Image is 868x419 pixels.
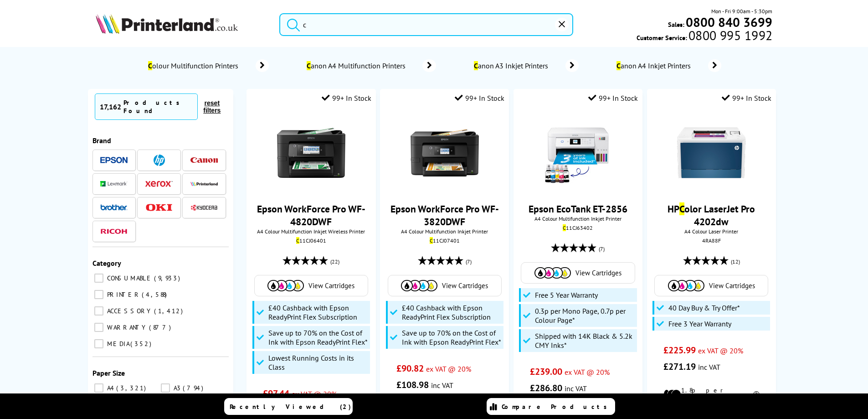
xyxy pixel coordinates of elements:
span: Paper Size [92,368,125,378]
span: anon A3 Inkjet Printers [473,61,552,70]
a: Epson EcoTank ET-2856 [529,202,627,215]
input: Search [279,13,573,36]
span: A4 Colour Multifunction Inkjet Wireless Printer [251,228,371,235]
a: View Cartridges [526,267,630,279]
span: £90.82 [396,362,424,374]
span: Customer Service: [637,31,772,42]
span: 352 [130,340,154,348]
img: Epson [100,157,128,164]
span: £108.98 [396,379,429,391]
a: Printerland Logo [96,14,268,36]
span: ex VAT @ 20% [698,346,743,355]
span: £40 Cashback with Epson ReadyPrint Flex Subscription [268,303,368,321]
span: Save up to 70% on the Cost of Ink with Epson ReadyPrint Flex* [268,328,368,347]
button: reset filters [198,99,226,114]
img: OKI [145,204,173,212]
img: epson-et-2856-ink-included-usp-small.jpg [544,119,612,187]
a: Epson WorkForce Pro WF-4820DWF [257,202,365,228]
span: 17,162 [100,102,121,111]
mark: C [148,61,152,70]
input: ACCESSORY 1,412 [94,306,103,316]
img: Cartridges [401,280,437,291]
div: 4RA88F [654,237,769,244]
img: Ricoh [100,229,128,234]
span: A4 Colour Multifunction Inkjet Printer [518,215,638,222]
span: (7) [466,253,472,270]
img: Xerox [145,181,173,187]
div: 99+ In Stock [322,93,371,103]
li: 1.8p per mono page [663,386,760,403]
span: ex VAT @ 20% [426,364,471,373]
input: MEDIA 352 [94,339,103,348]
span: £239.00 [530,366,562,378]
mark: C [563,224,566,231]
img: Epson-WF-4820-Front-RP-Small.jpg [277,119,345,187]
a: Canon A4 Multifunction Printers [305,59,436,72]
mark: C [430,237,433,244]
div: Products Found [123,98,193,115]
img: Cartridges [267,280,304,291]
span: £97.44 [263,388,289,399]
span: MEDIA [105,340,129,348]
span: A4 Colour Multifunction Inkjet Printer [385,228,504,235]
span: 877 [149,323,173,331]
img: Kyocera [190,204,218,211]
span: 4,588 [142,290,169,299]
div: 99+ In Stock [588,93,638,103]
span: Save up to 70% on the Cost of Ink with Epson ReadyPrint Flex* [402,328,501,347]
span: ACCESSORY [105,307,153,315]
span: Mon - Fri 9:00am - 5:30pm [711,7,772,16]
mark: C [474,61,478,70]
a: Canon A3 Inkjet Printers [473,59,579,72]
img: Lexmark [100,181,128,186]
b: 0800 840 3699 [686,14,772,31]
span: inc VAT [565,384,587,393]
input: WARRANTY 877 [94,323,103,332]
img: Printerland Logo [96,14,238,34]
img: Epson-WF-3820-Front-RP-Small.jpg [411,119,479,187]
span: 3,321 [116,384,148,392]
span: View Cartridges [575,269,621,277]
img: Cartridges [534,267,571,279]
span: A4 Colour Laser Printer [652,228,771,235]
img: HP-4202DN-Front-Main-Small.jpg [677,119,745,187]
span: £286.80 [530,382,562,394]
span: Brand [92,136,111,145]
span: inc VAT [431,381,453,390]
span: View Cartridges [709,281,755,290]
a: Compare Products [487,398,615,415]
span: WARRANTY [105,323,148,331]
span: PRINTER [105,290,141,299]
a: Colour Multifunction Printers [147,59,269,72]
a: Recently Viewed (2) [224,398,353,415]
a: HPColor LaserJet Pro 4202dw [668,202,755,228]
span: CONSUMABLE [105,274,153,282]
span: 794 [183,384,205,392]
span: Free 5 Year Warranty [535,290,598,300]
span: Lowest Running Costs in its Class [268,353,368,372]
span: Category [92,259,121,268]
span: A4 [105,384,115,392]
div: 99+ In Stock [455,93,504,103]
div: 11CJ07401 [387,237,502,244]
a: View Cartridges [393,280,497,291]
input: PRINTER 4,588 [94,290,103,299]
span: 0800 995 1992 [687,31,772,40]
a: View Cartridges [259,280,363,291]
input: A3 794 [161,383,170,393]
a: 0800 840 3699 [684,18,772,26]
div: 99+ In Stock [722,93,771,103]
span: Compare Products [502,403,612,411]
span: anon A4 Multifunction Printers [305,61,409,70]
img: Cartridges [668,280,704,291]
mark: C [616,61,621,70]
span: A3 [171,384,182,392]
span: anon A4 Inkjet Printers [615,61,694,70]
span: 0.3p per Mono Page, 0.7p per Colour Page* [535,306,634,325]
span: View Cartridges [308,281,354,290]
span: (22) [330,253,339,270]
span: £40 Cashback with Epson ReadyPrint Flex Subscription [402,303,501,321]
span: 40 Day Buy & Try Offer* [668,303,740,312]
span: olour Multifunction Printers [147,61,242,70]
span: inc VAT [698,362,720,372]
